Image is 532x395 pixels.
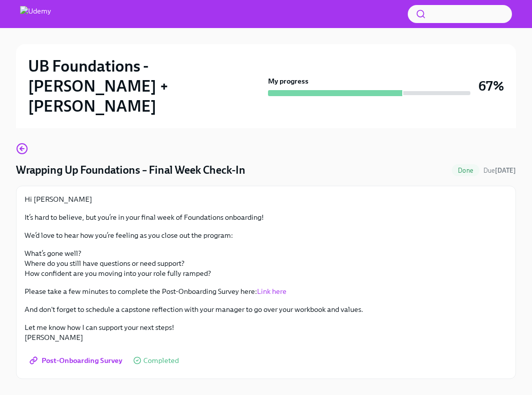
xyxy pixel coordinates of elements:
[28,56,264,116] h2: UB Foundations - [PERSON_NAME] + [PERSON_NAME]
[495,167,516,174] strong: [DATE]
[483,166,516,175] span: September 23rd, 2025 11:00
[25,230,507,240] p: We’d love to hear how you’re feeling as you close out the program:
[257,287,287,296] a: Link here
[25,322,507,342] p: Let me know how I can support your next steps! [PERSON_NAME]
[25,350,129,370] a: Post-Onboarding Survey
[25,304,507,314] p: And don't forget to schedule a capstone reflection with your manager to go over your workbook and...
[452,167,479,174] span: Done
[143,357,179,364] span: Completed
[483,167,516,174] span: Due
[25,212,507,222] p: It’s hard to believe, but you’re in your final week of Foundations onboarding!
[268,76,309,86] strong: My progress
[478,77,504,95] h3: 67%
[25,286,507,296] p: Please take a few minutes to complete the Post-Onboarding Survey here:
[16,163,245,178] h4: Wrapping Up Foundations – Final Week Check-In
[25,194,507,204] p: Hi [PERSON_NAME]
[32,355,122,365] span: Post-Onboarding Survey
[25,248,507,278] p: What’s gone well? Where do you still have questions or need support? How confident are you moving...
[20,6,51,22] img: Udemy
